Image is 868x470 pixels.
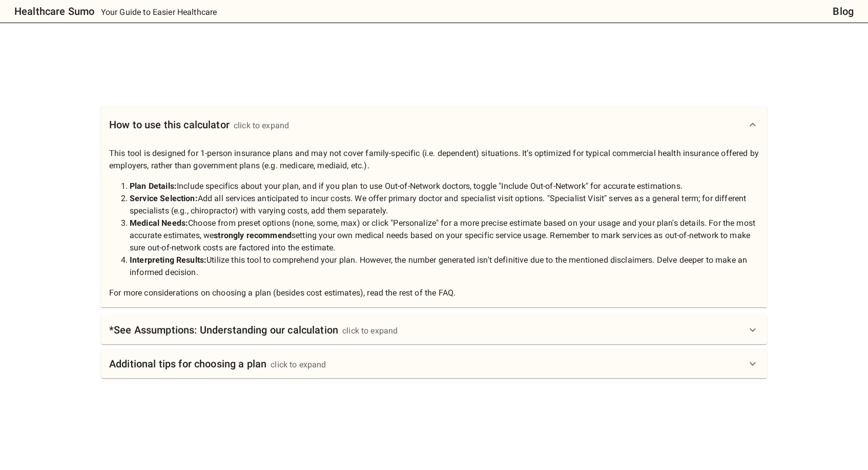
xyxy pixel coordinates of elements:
strong: strongly recommend [214,230,292,240]
p: Your Guide to Easier Healthcare [101,6,217,18]
a: Healthcare Sumo [6,3,94,19]
strong: Interpreting Results: [130,255,206,265]
h6: *See Assumptions: Understanding our calculation [109,322,338,338]
p: This tool is designed for 1-person insurance plans and may not cover family-specific (i.e. depend... [109,147,759,299]
h6: Healthcare Sumo [14,3,94,19]
li: Add all services anticipated to incur costs. We offer primary doctor and specialist visit options... [130,192,759,217]
strong: Plan Details: [130,181,177,191]
li: Utilize this tool to comprehend your plan. However, the number generated isn't definitive due to ... [130,254,759,279]
a: Blog [833,3,854,19]
strong: Service Selection: [130,193,198,203]
li: Include specifics about your plan, and if you plan to use Out-of-Network doctors, toggle "Include... [130,180,759,192]
div: click to expand [271,359,326,371]
li: Choose from preset options (none, some, max) or click "Personalize" for a more precise estimate b... [130,217,759,254]
strong: Medical Needs: [130,218,188,228]
div: click to expand [234,120,289,132]
h6: Additional tips for choosing a plan [109,356,266,372]
div: How to use this calculatorclick to expand [101,106,767,143]
div: click to expand [342,325,398,337]
div: *See Assumptions: Understanding our calculationclick to expand [101,316,767,344]
div: Additional tips for choosing a planclick to expand [101,349,767,378]
h6: How to use this calculator [109,116,230,133]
